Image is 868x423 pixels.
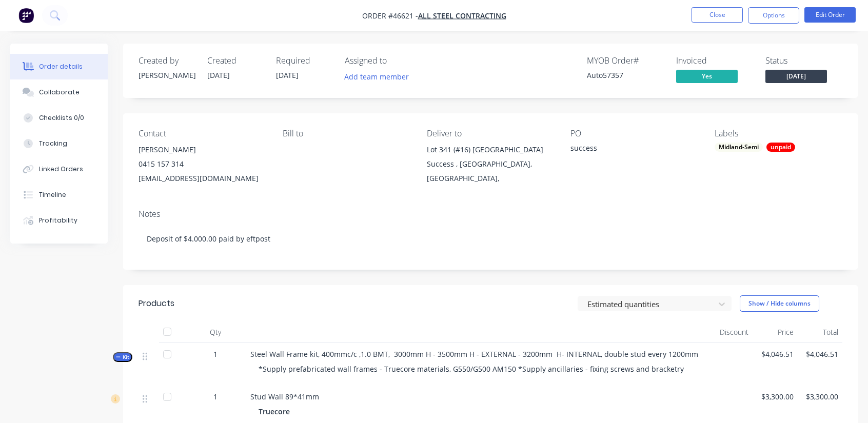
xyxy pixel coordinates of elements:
span: 1 [213,349,218,359]
div: Profitability [39,216,77,225]
div: Products [139,297,174,310]
button: Options [748,7,799,24]
span: 1 [213,391,218,402]
div: [PERSON_NAME]0415 157 314[EMAIL_ADDRESS][DOMAIN_NAME] [139,143,266,186]
button: [DATE] [765,70,827,85]
span: $3,300.00 [757,391,793,402]
span: $4,046.51 [757,349,793,359]
div: Invoiced [676,56,753,66]
div: Timeline [39,190,66,199]
div: Assigned to [345,56,447,66]
span: Yes [676,70,738,83]
span: [DATE] [207,70,230,80]
div: 0415 157 314 [139,157,266,171]
div: Total [798,322,842,343]
button: Collaborate [10,79,108,105]
span: [DATE] [765,70,827,83]
div: Lot 341 (#16) [GEOGRAPHIC_DATA]Success , [GEOGRAPHIC_DATA], [GEOGRAPHIC_DATA], [427,143,555,186]
div: Notes [139,209,842,219]
span: $3,300.00 [802,391,838,402]
span: Steel Wall Frame kit, 400mmc/c ,1.0 BMT, 3000mm H - 3500mm H - EXTERNAL - 3200mm H- INTERNAL, dou... [250,349,698,359]
div: MYOB Order # [587,56,664,66]
div: success [570,143,698,157]
div: Truecore [259,404,294,419]
div: Checklists 0/0 [39,113,84,123]
div: PO [570,129,698,138]
button: Add team member [345,70,415,84]
div: Linked Orders [39,165,83,174]
span: $4,046.51 [802,349,838,359]
button: Close [692,7,743,23]
button: Order details [10,54,108,79]
div: Order details [39,62,83,71]
div: [PERSON_NAME] [139,143,266,157]
div: Deliver to [427,129,555,138]
div: Required [276,56,332,66]
div: Created [207,56,264,66]
button: Show / Hide columns [740,295,819,312]
div: Qty [185,322,246,343]
span: [DATE] [276,70,299,80]
div: Lot 341 (#16) [GEOGRAPHIC_DATA] [427,143,555,157]
div: Labels [715,129,842,138]
div: Price [753,322,797,343]
div: unpaid [766,143,795,152]
span: Stud Wall 89*41mm [250,392,319,401]
button: Profitability [10,208,108,233]
a: All Steel Contracting [418,11,506,21]
button: Edit Order [804,7,856,23]
div: [EMAIL_ADDRESS][DOMAIN_NAME] [139,171,266,186]
div: Collaborate [39,88,80,97]
button: Kit [113,352,132,362]
button: Timeline [10,182,108,208]
div: Contact [139,129,266,138]
div: Deposit of $4.000.00 paid by eftpost [139,223,842,254]
div: Success , [GEOGRAPHIC_DATA], [GEOGRAPHIC_DATA], [427,157,555,186]
div: Bill to [283,129,410,138]
div: Status [765,56,842,66]
div: Tracking [39,139,67,148]
button: Linked Orders [10,156,108,182]
span: *Supply prefabricated wall frames - Truecore materials, G550/G500 AM150 *Supply ancillaries - fix... [259,364,684,374]
button: Checklists 0/0 [10,105,108,131]
button: Tracking [10,131,108,156]
div: Discount [708,322,753,343]
button: Add team member [339,70,415,84]
img: Factory [18,8,34,23]
span: Order #46621 - [362,11,418,21]
span: Kit [116,353,129,361]
div: Created by [139,56,195,66]
div: Auto57357 [587,70,664,80]
div: [PERSON_NAME] [139,70,195,80]
div: Midland-Semi [715,143,763,152]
